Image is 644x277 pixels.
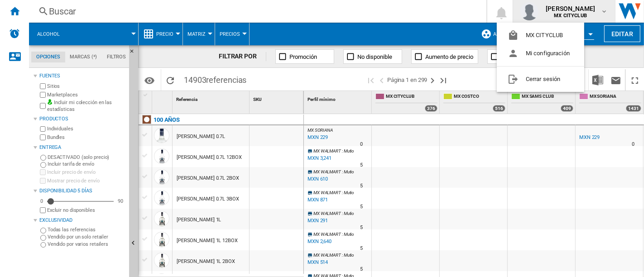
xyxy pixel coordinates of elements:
button: Cerrar sesión [497,70,584,88]
button: Mi configuración [497,44,584,62]
button: MX CITYCLUB [497,26,584,44]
